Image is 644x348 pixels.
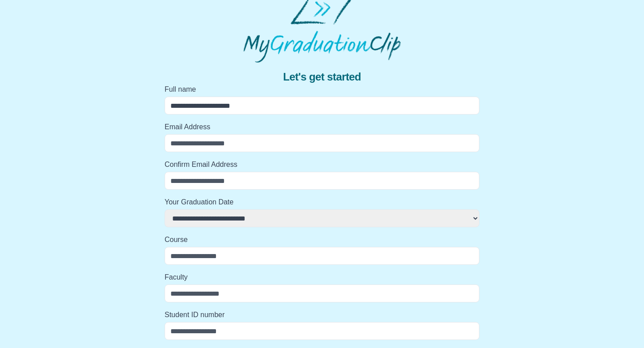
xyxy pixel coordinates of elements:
label: Email Address [165,122,479,132]
label: Student ID number [165,310,479,320]
label: Your Graduation Date [165,197,479,208]
label: Faculty [165,272,479,283]
label: Full name [165,84,479,95]
label: Confirm Email Address [165,159,479,170]
label: Course [165,234,479,245]
span: Let's get started [283,70,361,84]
